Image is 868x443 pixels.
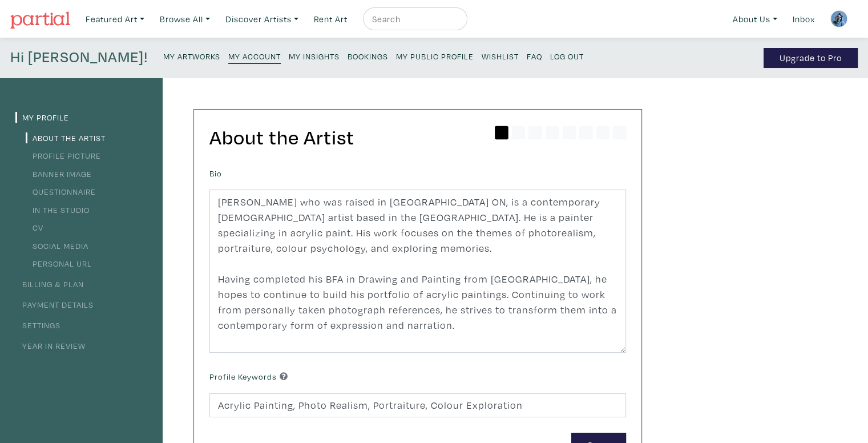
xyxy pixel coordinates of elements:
[26,132,106,143] a: About the Artist
[15,299,94,310] a: Payment Details
[348,51,388,62] small: Bookings
[371,12,457,26] input: Search
[482,48,519,63] a: Wishlist
[163,48,220,63] a: My Artworks
[228,48,281,64] a: My Account
[26,150,101,161] a: Profile Picture
[209,393,626,418] input: Comma-separated keywords that best describe you and your work.
[228,51,281,62] small: My Account
[348,48,388,63] a: Bookings
[289,51,340,62] small: My Insights
[209,190,626,353] textarea: [PERSON_NAME] who was raised in [GEOGRAPHIC_DATA] ON, is a contemporary [DEMOGRAPHIC_DATA] artist...
[788,7,820,31] a: Inbox
[527,48,542,63] a: FAQ
[26,258,92,269] a: Personal URL
[26,186,96,197] a: Questionnaire
[209,167,222,180] label: Bio
[396,48,474,63] a: My Public Profile
[396,51,474,62] small: My Public Profile
[15,320,60,331] a: Settings
[209,125,626,150] h2: About the Artist
[26,204,90,215] a: In the Studio
[155,7,215,31] a: Browse All
[80,7,150,31] a: Featured Art
[26,168,92,179] a: Banner Image
[15,340,86,351] a: Year in Review
[550,48,584,63] a: Log Out
[482,51,519,62] small: Wishlist
[209,370,288,383] label: Profile Keywords
[26,222,43,233] a: CV
[15,112,69,123] a: My Profile
[550,51,584,62] small: Log Out
[15,279,84,289] a: Billing & Plan
[309,7,353,31] a: Rent Art
[728,7,782,31] a: About Us
[26,240,88,251] a: Social Media
[764,48,858,68] a: Upgrade to Pro
[220,7,304,31] a: Discover Artists
[289,48,340,63] a: My Insights
[10,48,148,68] h4: Hi [PERSON_NAME]!
[830,10,847,27] img: phpThumb.php
[527,51,542,62] small: FAQ
[163,51,220,62] small: My Artworks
